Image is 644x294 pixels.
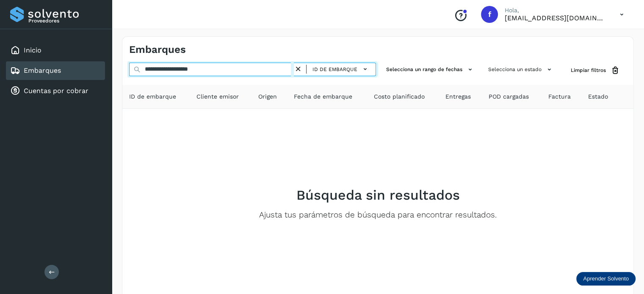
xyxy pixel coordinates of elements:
[383,63,478,77] button: Selecciona un rango de fechas
[576,272,636,286] div: Aprender Solvento
[24,87,88,95] a: Cuentas por cobrar
[6,61,105,80] div: Embarques
[296,187,460,203] h2: Búsqueda sin resultados
[258,92,277,101] span: Origen
[505,14,606,22] p: fyc3@mexamerik.com
[374,92,425,101] span: Costo planificado
[24,46,41,54] a: Inicio
[259,210,497,220] p: Ajusta tus parámetros de búsqueda para encontrar resultados.
[583,275,629,282] p: Aprender Solvento
[129,44,186,56] h4: Embarques
[312,66,357,73] span: ID de embarque
[571,66,606,74] span: Limpiar filtros
[445,92,471,101] span: Entregas
[196,92,239,101] span: Cliente emisor
[294,92,352,101] span: Fecha de embarque
[24,66,61,74] a: Embarques
[310,63,372,75] button: ID de embarque
[505,7,606,14] p: Hola,
[485,63,557,77] button: Selecciona un estado
[6,41,105,60] div: Inicio
[6,82,105,100] div: Cuentas por cobrar
[588,92,608,101] span: Estado
[129,92,176,101] span: ID de embarque
[564,63,627,78] button: Limpiar filtros
[28,18,102,24] p: Proveedores
[489,92,529,101] span: POD cargadas
[548,92,571,101] span: Factura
